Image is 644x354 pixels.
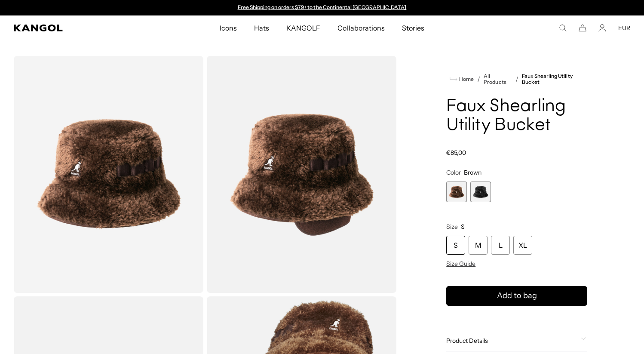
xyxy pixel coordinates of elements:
[464,169,481,176] span: Brown
[446,236,465,255] div: S
[559,24,567,32] summary: Search here
[461,223,465,231] span: S
[446,73,587,85] nav: breadcrumbs
[598,24,606,32] a: Account
[450,75,474,83] a: Home
[513,236,532,255] div: XL
[579,24,586,32] button: Cart
[254,15,269,40] span: Hats
[211,15,245,40] a: Icons
[402,15,424,40] span: Stories
[220,15,237,40] span: Icons
[278,15,329,40] a: KANGOLF
[446,97,587,135] h1: Faux Shearling Utility Bucket
[207,56,396,293] img: color-brown
[474,74,480,84] li: /
[446,286,587,306] button: Add to bag
[522,73,587,85] a: Faux Shearling Utility Bucket
[446,182,467,202] div: 1 of 2
[337,15,384,40] span: Collaborations
[446,182,467,202] label: Brown
[512,74,518,84] li: /
[446,223,458,231] span: Size
[329,15,393,40] a: Collaborations
[233,4,411,11] div: Announcement
[618,24,630,32] button: EUR
[497,290,537,302] span: Add to bag
[14,56,203,293] img: color-brown
[446,337,577,345] span: Product Details
[469,236,488,255] div: M
[446,169,461,176] span: Color
[393,15,433,40] a: Stories
[14,25,145,31] a: Kangol
[491,236,510,255] div: L
[446,149,466,157] span: €85,00
[470,182,491,202] label: Black
[446,260,475,268] span: Size Guide
[245,15,278,40] a: Hats
[484,73,512,85] a: All Products
[470,182,491,202] div: 2 of 2
[233,4,411,11] div: 1 of 2
[238,4,407,10] a: Free Shipping on orders $79+ to the Continental [GEOGRAPHIC_DATA]
[286,15,320,40] span: KANGOLF
[233,4,411,11] slideshow-component: Announcement bar
[457,76,474,82] span: Home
